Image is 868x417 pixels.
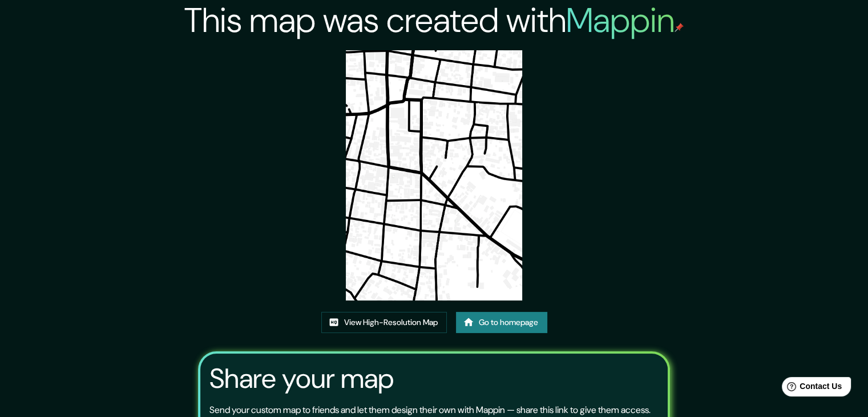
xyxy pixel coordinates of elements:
[209,403,651,417] p: Send your custom map to friends and let them design their own with Mappin — share this link to gi...
[209,363,394,395] h3: Share your map
[456,312,547,333] a: Go to homepage
[321,312,447,333] a: View High-Resolution Map
[766,372,855,404] iframe: Help widget launcher
[675,23,684,32] img: mappin-pin
[346,50,523,300] img: created-map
